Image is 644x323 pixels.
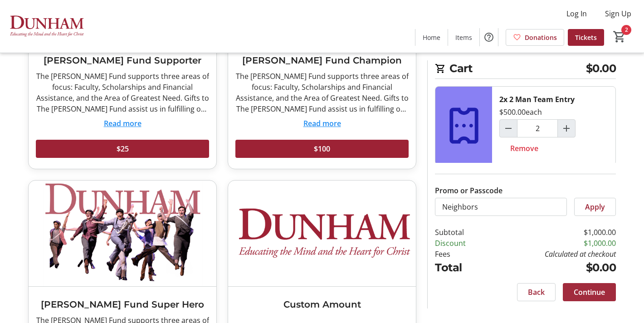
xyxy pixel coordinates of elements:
[435,185,503,196] label: Promo or Passcode
[517,119,558,137] input: 2 Man Team Entry Quantity
[303,118,341,129] button: Read more
[586,60,616,77] span: $0.00
[104,118,141,129] button: Read more
[36,54,209,67] h3: [PERSON_NAME] Fund Supporter
[435,238,490,249] td: Discount
[435,60,616,79] h2: Cart
[435,249,490,259] td: Fees
[499,94,575,105] div: 2x 2 Man Team Entry
[117,143,129,154] span: $25
[228,181,416,286] img: Custom Amount
[480,28,498,46] button: Help
[235,298,409,311] h3: Custom Amount
[528,287,545,298] span: Back
[36,298,209,311] h3: [PERSON_NAME] Fund Super Hero
[490,238,616,249] td: $1,000.00
[235,54,409,67] h3: [PERSON_NAME] Fund Champion
[517,283,556,301] button: Back
[235,71,409,114] div: The [PERSON_NAME] Fund supports three areas of focus: Faculty, Scholarships and Financial Assista...
[423,33,440,42] span: Home
[510,143,538,154] span: Remove
[563,283,616,301] button: Continue
[435,259,490,276] td: Total
[568,29,604,46] a: Tickets
[566,8,587,19] span: Log In
[490,227,616,238] td: $1,000.00
[500,120,517,137] button: Decrement by one
[490,259,616,276] td: $0.00
[36,71,209,114] div: The [PERSON_NAME] Fund supports three areas of focus: Faculty, Scholarships and Financial Assista...
[506,29,564,46] a: Donations
[525,33,557,42] span: Donations
[490,249,616,259] td: Calculated at checkout
[29,181,216,286] img: Dunham Fund Super Hero
[435,198,567,216] input: Enter promo or passcode
[574,198,616,216] button: Apply
[605,8,631,19] span: Sign Up
[585,201,605,212] span: Apply
[448,29,479,46] a: Items
[574,287,605,298] span: Continue
[499,107,542,117] div: $500.00 each
[36,140,209,158] button: $25
[5,4,86,49] img: The Dunham School's Logo
[611,29,628,45] button: Cart
[558,120,575,137] button: Increment by one
[499,139,549,157] button: Remove
[314,143,330,154] span: $100
[415,29,448,46] a: Home
[559,6,594,21] button: Log In
[575,33,597,42] span: Tickets
[235,140,409,158] button: $100
[598,6,639,21] button: Sign Up
[435,227,490,238] td: Subtotal
[455,33,472,42] span: Items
